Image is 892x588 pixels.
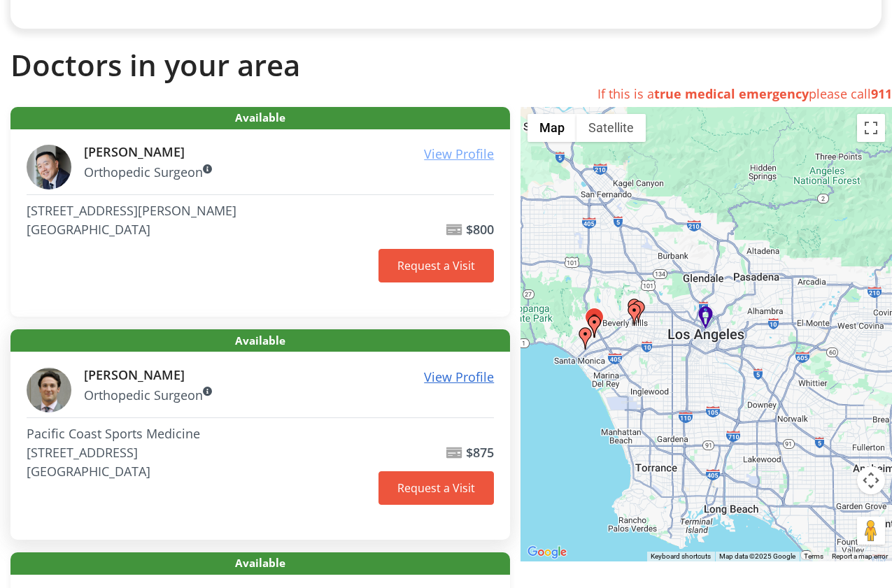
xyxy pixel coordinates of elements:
[832,552,888,560] a: Report a map error
[10,329,510,352] span: Available
[84,386,495,405] p: Orthopedic Surgeon
[10,552,510,575] span: Available
[466,221,494,238] b: $800
[27,424,373,481] address: Pacific Coast Sports Medicine [STREET_ADDRESS] [GEOGRAPHIC_DATA]
[857,517,885,545] button: Drag Pegman onto the map to open Street View
[597,85,892,102] span: If this is a please call
[424,368,494,387] a: View Profile
[719,552,795,560] span: Map data ©2025 Google
[84,163,495,182] p: Orthopedic Surgeon
[424,145,494,164] a: View Profile
[654,85,809,102] strong: true medical emergency
[528,114,576,142] button: Show street map
[651,552,711,561] button: Keyboard shortcuts
[10,48,882,83] h2: Doctors in your area
[10,107,510,129] span: Available
[378,249,494,282] a: Request a Visit
[857,114,885,142] button: Toggle fullscreen view
[576,114,646,142] button: Show satellite imagery
[84,368,495,383] h6: [PERSON_NAME]
[424,368,494,385] u: View Profile
[804,552,823,560] a: Terms
[871,85,892,102] strong: 911
[857,466,885,494] button: Map camera controls
[27,201,373,239] address: [STREET_ADDRESS][PERSON_NAME] [GEOGRAPHIC_DATA]
[378,471,494,505] a: Request a Visit
[524,543,570,561] img: Google
[27,145,71,189] img: ROBERT
[524,543,570,561] a: Open this area in Google Maps (opens a new window)
[466,444,494,461] b: $875
[27,368,71,413] img: Jonathan H.
[84,145,495,160] h6: [PERSON_NAME]
[424,145,494,162] u: View Profile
